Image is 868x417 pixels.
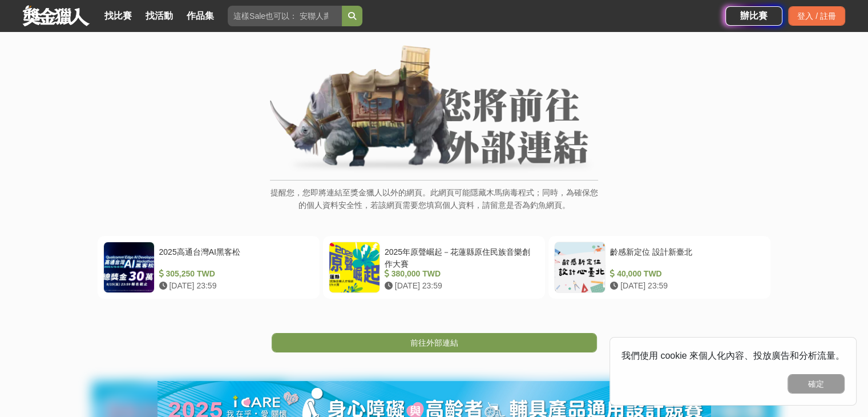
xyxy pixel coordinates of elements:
a: 2025高通台灣AI黑客松 305,250 TWD [DATE] 23:59 [98,236,320,299]
a: 找比賽 [100,8,136,24]
button: 確定 [788,374,845,394]
span: 前往外部連結 [410,338,458,347]
div: 登入 / 註冊 [788,6,845,26]
input: 這樣Sale也可以： 安聯人壽創意銷售法募集 [228,6,342,26]
a: 2025年原聲崛起－花蓮縣原住民族音樂創作大賽 380,000 TWD [DATE] 23:59 [323,236,545,299]
a: 作品集 [182,8,219,24]
a: 辦比賽 [725,6,782,26]
img: External Link Banner [270,45,598,174]
div: [DATE] 23:59 [385,280,535,292]
div: [DATE] 23:59 [159,280,309,292]
div: 2025年原聲崛起－花蓮縣原住民族音樂創作大賽 [385,246,535,268]
div: 40,000 TWD [610,268,760,280]
a: 齡感新定位 設計新臺北 40,000 TWD [DATE] 23:59 [548,236,770,299]
span: 我們使用 cookie 來個人化內容、投放廣告和分析流量。 [621,351,845,360]
div: [DATE] 23:59 [610,280,760,292]
div: 380,000 TWD [385,268,535,280]
a: 前往外部連結 [272,333,597,352]
a: 找活動 [141,8,177,24]
div: 2025高通台灣AI黑客松 [159,246,309,268]
div: 305,250 TWD [159,268,309,280]
p: 提醒您，您即將連結至獎金獵人以外的網頁。此網頁可能隱藏木馬病毒程式；同時，為確保您的個人資料安全性，若該網頁需要您填寫個人資料，請留意是否為釣魚網頁。 [270,186,598,223]
div: 齡感新定位 設計新臺北 [610,246,760,268]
